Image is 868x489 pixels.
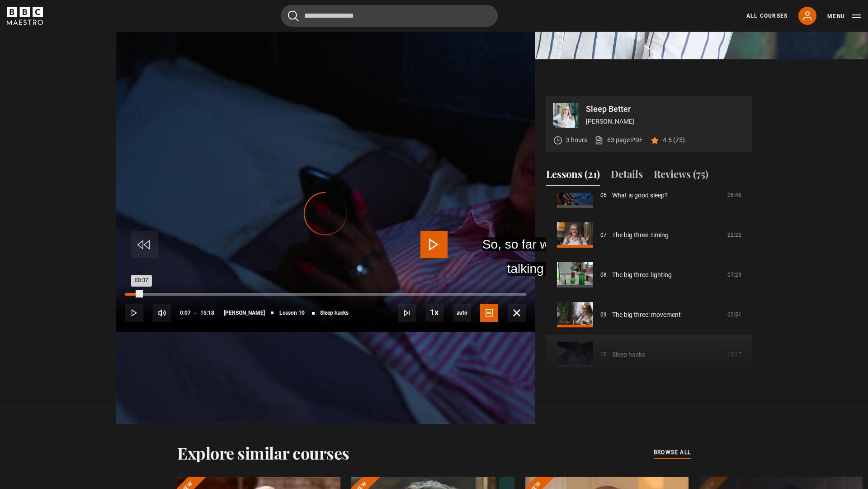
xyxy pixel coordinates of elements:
p: Sleep Better [586,105,745,113]
button: Lessons (21) [546,167,600,186]
video-js: Video Player [116,96,535,332]
span: - [194,310,197,316]
p: 3 hours [566,135,587,145]
button: Next Lesson [398,304,416,322]
span: Lesson 10 [279,310,305,316]
span: browse all [654,448,691,457]
a: browse all [654,448,691,458]
span: [PERSON_NAME] [224,310,265,316]
button: Toggle navigation [827,12,861,21]
div: Current quality: 1080p [453,304,471,322]
p: 4.5 (75) [663,135,685,145]
a: The big three: movement [612,310,681,320]
div: Progress Bar [125,293,526,296]
span: Sleep hacks [320,310,349,316]
button: Play [125,304,143,322]
span: auto [453,304,471,322]
a: 63 page PDF [594,135,643,145]
button: Mute [153,304,171,322]
input: Search [281,5,498,27]
a: All Courses [746,12,788,20]
span: 0:07 [180,305,191,321]
svg: BBC Maestro [7,7,43,25]
a: The big three: timing [612,230,669,240]
button: Reviews (75) [654,167,708,186]
h2: Explore similar courses [177,443,349,462]
button: Submit the search query [288,10,299,22]
button: Captions [480,304,498,322]
a: The big three: lighting [612,270,672,280]
button: Details [611,167,643,186]
button: Playback Rate [425,303,443,321]
button: Fullscreen [508,304,526,322]
p: [PERSON_NAME] [586,117,745,126]
span: 15:18 [200,305,214,321]
a: What is good sleep? [612,191,668,200]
